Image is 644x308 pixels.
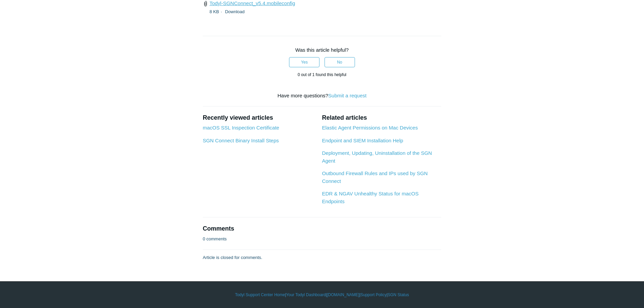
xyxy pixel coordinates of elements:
p: Article is closed for comments. [203,254,262,261]
a: EDR & NGAV Unhealthy Status for macOS Endpoints [322,191,419,204]
a: Download [225,9,245,14]
button: This article was helpful [289,57,319,67]
a: SGN Status [388,292,409,298]
a: [DOMAIN_NAME] [327,292,359,298]
div: | | | | [126,292,518,298]
h2: Related articles [322,113,441,122]
span: Was this article helpful? [295,47,349,53]
a: Outbound Firewall Rules and IPs used by SGN Connect [322,170,428,184]
a: Endpoint and SIEM Installation Help [322,138,403,143]
span: 0 out of 1 found this helpful [297,72,346,77]
a: macOS SSL Inspection Certificate [203,125,279,131]
span: 8 KB [210,9,224,14]
p: 0 comments [203,236,227,242]
a: SGN Connect Binary Install Steps [203,138,279,143]
a: Your Todyl Dashboard [286,292,326,298]
a: Deployment, Updating, Uninstallation of the SGN Agent [322,150,432,164]
a: Todyl Support Center Home [235,292,285,298]
div: Have more questions? [203,92,442,100]
a: Support Policy [360,292,386,298]
h2: Comments [203,224,442,233]
button: This article was not helpful [325,57,355,67]
h2: Recently viewed articles [203,113,315,122]
a: Todyl-SGNConnect_v5.4.mobileconfig [210,0,295,6]
a: Submit a request [328,93,366,98]
a: Elastic Agent Permissions on Mac Devices [322,125,418,131]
